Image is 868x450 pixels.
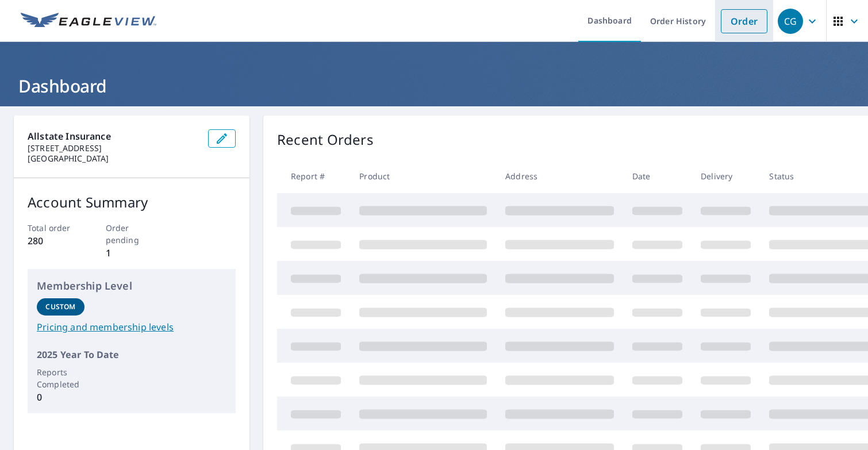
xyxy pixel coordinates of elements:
[37,390,85,404] p: 0
[28,234,80,248] p: 280
[28,222,80,234] p: Total order
[350,159,496,193] th: Product
[37,320,226,334] a: Pricing and membership levels
[45,302,75,312] p: Custom
[28,143,199,153] p: [STREET_ADDRESS]
[106,246,158,260] p: 1
[496,159,623,193] th: Address
[28,153,199,164] p: [GEOGRAPHIC_DATA]
[37,366,85,390] p: Reports Completed
[277,159,350,193] th: Report #
[692,159,760,193] th: Delivery
[778,9,803,34] div: CG
[623,159,692,193] th: Date
[28,129,199,143] p: Allstate Insurance
[21,13,156,30] img: EV Logo
[37,348,226,361] p: 2025 Year To Date
[28,192,236,213] p: Account Summary
[14,74,854,98] h1: Dashboard
[721,9,767,33] a: Order
[37,278,226,294] p: Membership Level
[106,222,158,246] p: Order pending
[277,129,374,150] p: Recent Orders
